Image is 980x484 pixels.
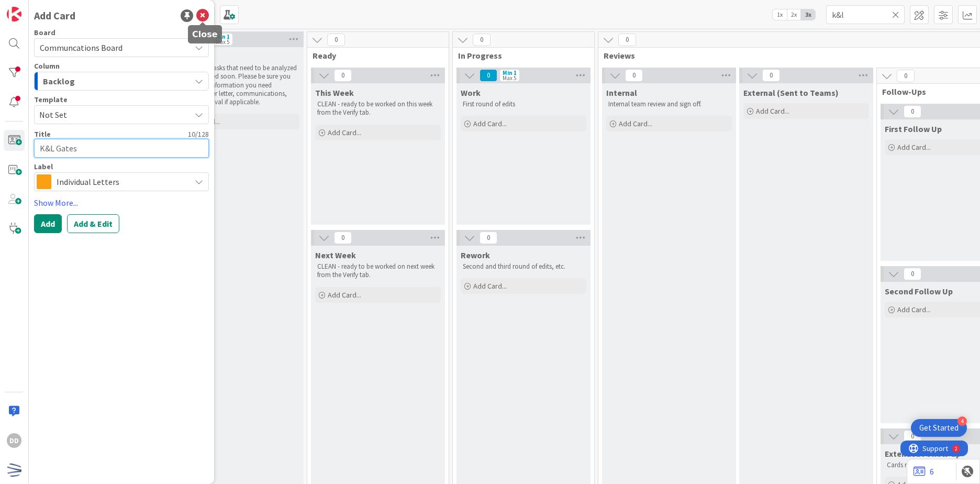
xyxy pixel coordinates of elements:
[317,262,439,280] p: CLEAN - ready to be worked on next week from the Verify tab.
[54,4,57,13] div: 2
[619,119,652,128] span: Add Card...
[756,106,789,116] span: Add Card...
[34,196,209,209] a: Show More...
[608,100,730,108] p: Internal team review and sign off.
[618,34,636,46] span: 0
[458,50,581,61] span: In Progress
[34,214,62,233] button: Add
[606,87,637,98] span: Internal
[826,5,905,24] input: Quick Filter...
[34,29,55,36] span: Board
[461,250,490,260] span: Rework
[34,72,209,91] button: Backlog
[7,433,21,448] div: DD
[914,465,934,478] a: 6
[57,174,185,189] span: Individual Letters
[885,124,942,134] span: First Follow Up
[54,129,209,139] div: 10 / 128
[625,69,643,82] span: 0
[334,232,352,244] span: 0
[192,29,218,39] h5: Close
[34,129,51,139] label: Title
[957,416,967,426] div: 4
[904,268,921,280] span: 0
[897,305,931,314] span: Add Card...
[315,87,354,98] span: This Week
[787,9,801,20] span: 2x
[22,2,48,14] span: Support
[328,128,361,137] span: Add Card...
[480,69,497,82] span: 0
[897,70,915,82] span: 0
[743,87,839,98] span: External (Sent to Teams)
[176,64,297,106] p: CLEANING - Tasks that need to be analyzed and completed soon. Please be sure you have all the inf...
[39,108,183,122] span: Not Set
[885,448,961,459] span: Extended Follow-up
[897,142,931,152] span: Add Card...
[503,75,516,81] div: Max 5
[461,87,481,98] span: Work
[473,119,507,128] span: Add Card...
[919,423,959,433] div: Get Started
[473,34,491,46] span: 0
[463,100,584,108] p: First round of edits
[904,430,921,443] span: 0
[34,96,68,103] span: Template
[773,9,787,20] span: 1x
[327,34,345,46] span: 0
[34,163,53,170] span: Label
[40,42,122,53] span: Communcations Board
[762,69,780,82] span: 0
[911,419,967,437] div: Open Get Started checklist, remaining modules: 4
[67,214,119,233] button: Add & Edit
[34,8,75,24] div: Add Card
[328,290,361,300] span: Add Card...
[34,139,209,158] textarea: K&L Gates
[7,7,21,21] img: Visit kanbanzone.com
[7,463,21,477] img: avatar
[313,50,436,61] span: Ready
[904,105,921,118] span: 0
[34,62,60,70] span: Column
[334,69,352,82] span: 0
[480,232,497,244] span: 0
[473,281,507,291] span: Add Card...
[885,286,953,296] span: Second Follow Up
[43,74,75,88] span: Backlog
[463,262,584,271] p: Second and third round of edits, etc.
[216,34,230,39] div: Min 1
[801,9,815,20] span: 3x
[503,70,517,75] div: Min 1
[317,100,439,117] p: CLEAN - ready to be worked on this week from the Verify tab.
[216,39,229,45] div: Max 5
[315,250,356,260] span: Next Week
